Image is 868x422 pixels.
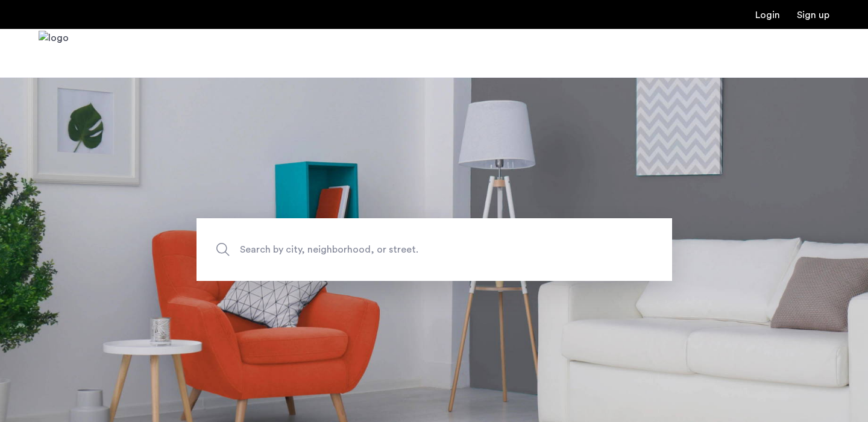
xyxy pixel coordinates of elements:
[39,31,69,76] a: Cazamio Logo
[197,218,672,281] input: Apartment Search
[39,31,69,76] img: logo
[240,242,573,258] span: Search by city, neighborhood, or street.
[755,10,780,20] a: Login
[797,10,829,20] a: Registration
